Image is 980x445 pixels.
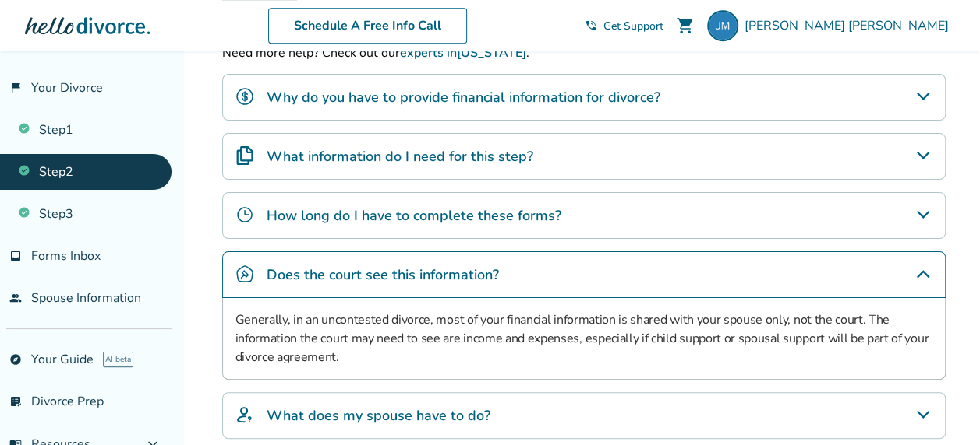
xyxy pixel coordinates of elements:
[235,405,254,424] img: What does my spouse have to do?
[676,16,695,35] span: shopping_cart
[235,146,254,165] img: What information do I need for this step?
[235,310,932,366] p: Generally, in an uncontested divorce, most of your financial information is shared with your spou...
[9,395,22,408] span: list_alt_check
[902,370,980,445] iframe: Chat Widget
[103,352,133,367] span: AI beta
[235,265,254,283] img: Does the court see this information?
[585,19,597,32] span: phone_in_talk
[267,205,561,226] h4: How long do I have to complete these forms?
[9,82,22,94] span: flag_2
[603,19,663,33] span: Get Support
[31,247,101,265] span: Forms Inbox
[267,146,533,166] h4: What information do I need for this step?
[745,17,955,34] span: [PERSON_NAME] [PERSON_NAME]
[707,10,738,41] img: justinm@bajabeachcafe.com
[222,251,946,298] div: Does the court see this information?
[9,250,22,262] span: inbox
[222,133,946,180] div: What information do I need for this step?
[222,74,946,121] div: Why do you have to provide financial information for divorce?
[222,392,946,439] div: What does my spouse have to do?
[267,87,660,107] h4: Why do you have to provide financial information for divorce?
[267,265,499,285] h4: Does the court see this information?
[585,19,663,33] a: phone_in_talkGet Support
[268,8,467,44] a: Schedule A Free Info Call
[235,87,254,106] img: Why do you have to provide financial information for divorce?
[222,192,946,239] div: How long do I have to complete these forms?
[9,353,22,366] span: explore
[267,405,490,426] h4: What does my spouse have to do?
[235,205,254,224] img: How long do I have to complete these forms?
[9,292,22,304] span: people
